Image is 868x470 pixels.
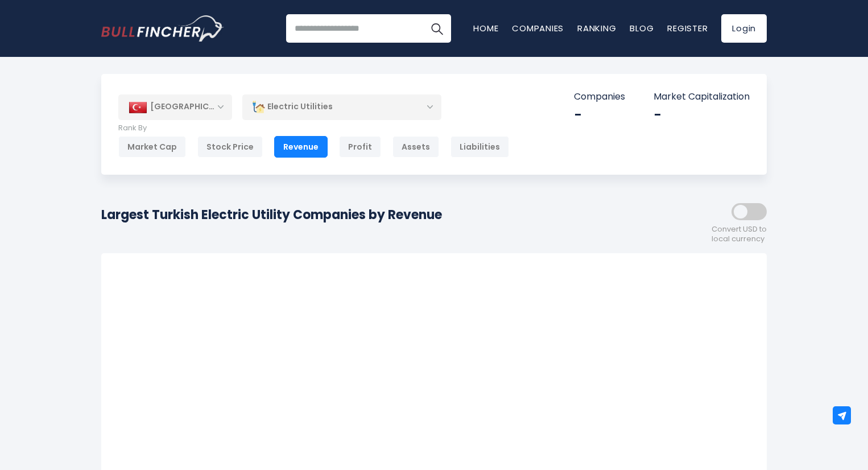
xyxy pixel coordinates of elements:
h1: Largest Turkish Electric Utility Companies by Revenue [101,205,442,224]
a: Go to homepage [101,15,224,42]
div: Electric Utilities [242,94,441,120]
p: Market Capitalization [654,91,750,103]
a: Home [473,22,498,34]
div: - [574,106,625,123]
button: Search [423,14,451,43]
img: Bullfincher logo [101,15,224,42]
div: Assets [392,136,439,158]
div: Revenue [274,136,328,158]
div: - [654,106,750,123]
a: Ranking [577,22,616,34]
a: Login [721,14,767,43]
div: [GEOGRAPHIC_DATA] [118,94,232,119]
div: Liabilities [450,136,509,158]
a: Companies [512,22,564,34]
div: Stock Price [197,136,263,158]
p: Companies [574,91,625,103]
a: Blog [630,22,654,34]
div: Market Cap [118,136,186,158]
p: Rank By [118,123,509,133]
div: Profit [339,136,381,158]
span: Convert USD to local currency [712,225,767,244]
a: Register [667,22,708,34]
